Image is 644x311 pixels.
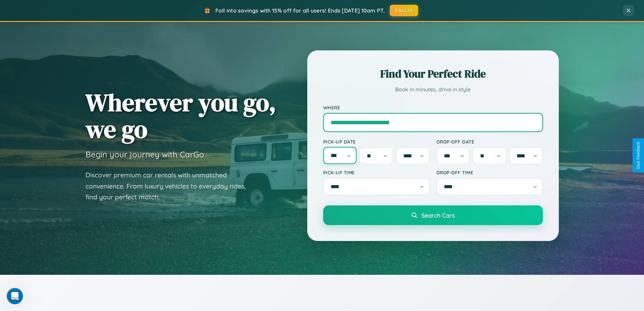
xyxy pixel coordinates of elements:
[323,205,543,225] button: Search Cars
[86,89,276,142] h1: Wherever you go, we go
[323,139,430,145] label: Pick-up Date
[421,212,455,219] span: Search Cars
[636,142,641,169] div: Give Feedback
[323,170,430,175] label: Pick-up Time
[390,5,418,16] button: FALL15
[7,288,23,304] iframe: Intercom live chat
[86,149,204,159] h3: Begin your journey with CarGo
[323,105,543,110] label: Where
[436,170,543,175] label: Drop-off Time
[86,170,255,203] p: Discover premium car rentals with unmatched convenience. From luxury vehicles to everyday rides, ...
[215,7,385,14] span: Fall into savings with 15% off for all users! Ends [DATE] 10am PT.
[323,66,543,81] h2: Find Your Perfect Ride
[436,139,543,145] label: Drop-off Date
[323,85,543,94] p: Book in minutes, drive in style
